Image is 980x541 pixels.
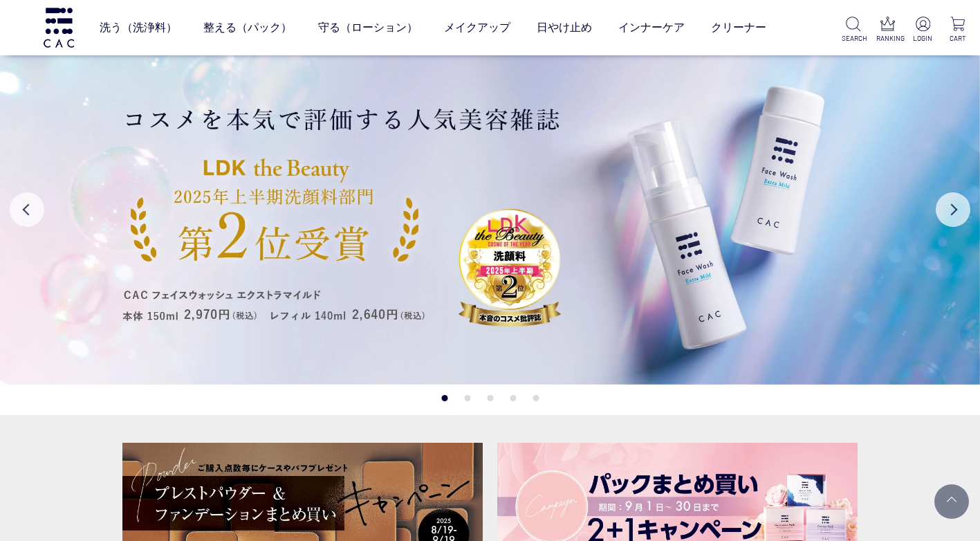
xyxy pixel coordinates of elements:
a: 洗う（洗浄料） [100,8,177,47]
p: LOGIN [912,33,934,44]
button: Previous [10,192,44,227]
a: 日やけ止め [537,8,592,47]
a: メイクアップ [444,8,510,47]
a: インナーケア [618,8,685,47]
a: 守る（ローション） [318,8,418,47]
p: RANKING [876,33,898,44]
button: Next [936,192,970,227]
a: 整える（パック） [203,8,292,47]
a: RANKING [876,17,898,44]
button: 5 of 5 [533,395,539,401]
p: SEARCH [842,33,864,44]
img: logo [41,8,76,47]
button: 1 of 5 [441,395,447,401]
p: CART [947,33,969,44]
a: CART [947,17,969,44]
a: SEARCH [842,17,864,44]
button: 3 of 5 [487,395,493,401]
a: LOGIN [912,17,934,44]
a: クリーナー [711,8,766,47]
button: 4 of 5 [510,395,516,401]
button: 2 of 5 [464,395,470,401]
